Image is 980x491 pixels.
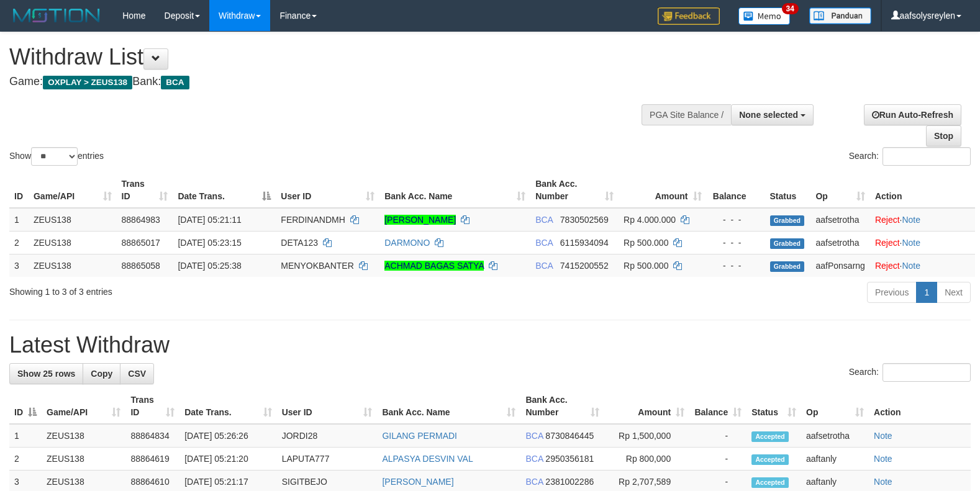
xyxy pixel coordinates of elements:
td: 1 [9,208,29,232]
span: Accepted [751,431,789,442]
td: · [870,208,975,232]
a: ALPASYA DESVIN VAL [382,454,473,464]
span: Copy 7830502569 to clipboard [560,215,609,225]
th: Action [869,389,971,424]
span: Rp 500.000 [624,261,668,271]
th: Balance: activate to sort column ascending [689,389,746,424]
span: 88864983 [122,215,160,225]
th: Bank Acc. Number: activate to sort column ascending [520,389,604,424]
td: [DATE] 05:26:26 [179,424,276,448]
td: · [870,231,975,254]
td: ZEUS138 [29,208,117,232]
td: aafsetrotha [810,208,869,232]
td: ZEUS138 [42,448,125,471]
a: ACHMAD BAGAS SATYA [384,261,484,271]
a: Reject [875,215,900,225]
a: Run Auto-Refresh [864,104,961,125]
h4: Game: Bank: [9,76,641,88]
th: Game/API: activate to sort column ascending [29,173,117,208]
span: DETA123 [281,238,318,248]
span: Accepted [751,454,789,465]
td: [DATE] 05:21:20 [179,448,276,471]
span: Rp 4.000.000 [624,215,676,225]
td: ZEUS138 [29,231,117,254]
th: Trans ID: activate to sort column ascending [117,173,173,208]
span: Copy 7415200552 to clipboard [560,261,609,271]
span: BCA [535,238,553,248]
td: aaftanly [801,448,869,471]
td: JORDI28 [277,424,378,448]
th: Status: activate to sort column ascending [746,389,801,424]
span: BCA [535,261,553,271]
a: Note [874,477,892,487]
a: Note [902,261,920,271]
a: Note [874,454,892,464]
span: [DATE] 05:25:38 [178,261,241,271]
span: Copy 8730846445 to clipboard [545,431,594,441]
span: BCA [525,431,543,441]
input: Search: [882,363,971,382]
td: 2 [9,231,29,254]
a: Copy [83,363,120,384]
a: Note [902,238,920,248]
span: Copy [91,369,112,379]
a: 1 [916,282,937,303]
a: [PERSON_NAME] [382,477,453,487]
th: Game/API: activate to sort column ascending [42,389,125,424]
td: LAPUTA777 [277,448,378,471]
th: User ID: activate to sort column ascending [277,389,378,424]
span: [DATE] 05:23:15 [178,238,241,248]
a: Note [874,431,892,441]
div: - - - [712,214,760,226]
span: MENYOKBANTER [281,261,353,271]
td: 1 [9,424,42,448]
label: Show entries [9,147,104,166]
th: Bank Acc. Name: activate to sort column ascending [377,389,520,424]
th: Amount: activate to sort column ascending [604,389,690,424]
span: OXPLAY > ZEUS138 [43,76,132,89]
span: FERDINANDMH [281,215,345,225]
span: BCA [161,76,189,89]
div: - - - [712,236,760,249]
span: 34 [782,3,799,14]
span: Copy 2381002286 to clipboard [545,477,594,487]
a: GILANG PERMADI [382,431,457,441]
td: ZEUS138 [29,254,117,277]
td: ZEUS138 [42,424,125,448]
td: 3 [9,254,29,277]
span: 88865058 [122,261,160,271]
td: aafsetrotha [810,231,869,254]
td: · [870,254,975,277]
span: None selected [739,110,798,120]
span: Copy 2950356181 to clipboard [545,454,594,464]
th: Bank Acc. Number: activate to sort column ascending [530,173,619,208]
a: Previous [867,282,917,303]
td: Rp 1,500,000 [604,424,690,448]
span: Rp 500.000 [624,238,668,248]
span: 88865017 [122,238,160,248]
th: Amount: activate to sort column ascending [619,173,707,208]
a: Note [902,215,920,225]
a: [PERSON_NAME] [384,215,456,225]
h1: Latest Withdraw [9,333,971,358]
th: ID [9,173,29,208]
a: Next [937,282,971,303]
th: Action [870,173,975,208]
th: Bank Acc. Name: activate to sort column ascending [379,173,530,208]
th: ID: activate to sort column descending [9,389,42,424]
div: - - - [712,259,760,272]
div: PGA Site Balance / [642,104,731,125]
select: Showentries [31,147,78,166]
img: panduan.png [809,7,871,24]
span: BCA [525,477,543,487]
th: Trans ID: activate to sort column ascending [125,389,179,424]
span: Grabbed [770,215,805,226]
th: Op: activate to sort column ascending [810,173,869,208]
td: - [689,424,746,448]
div: Showing 1 to 3 of 3 entries [9,281,399,298]
img: Feedback.jpg [658,7,720,25]
button: None selected [731,104,814,125]
a: CSV [120,363,154,384]
td: 88864619 [125,448,179,471]
span: [DATE] 05:21:11 [178,215,241,225]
